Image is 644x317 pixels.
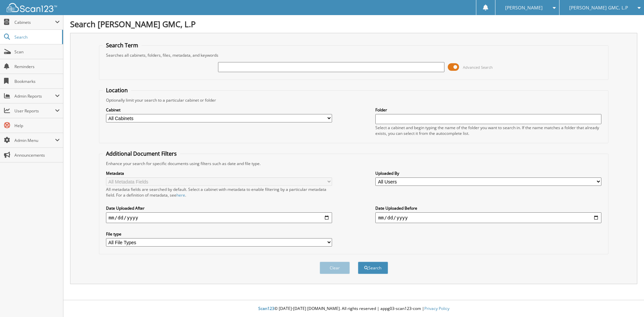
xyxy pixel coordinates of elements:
[14,34,59,40] span: Search
[463,65,493,70] span: Advanced Search
[505,6,543,10] span: [PERSON_NAME]
[424,306,449,311] a: Privacy Policy
[375,205,601,211] label: Date Uploaded Before
[375,170,601,176] label: Uploaded By
[14,93,55,99] span: Admin Reports
[14,138,55,143] span: Admin Menu
[103,87,131,94] legend: Location
[7,3,57,12] img: scan123-logo-white.svg
[375,107,601,113] label: Folder
[103,161,605,166] div: Enhance your search for specific documents using filters such as date and file type.
[63,301,644,317] div: © [DATE]-[DATE] [DOMAIN_NAME]. All rights reserved | appg03-scan123-com |
[70,18,637,30] h1: Search [PERSON_NAME] GMC, L.P
[358,262,388,274] button: Search
[106,212,332,223] input: start
[106,187,332,198] div: All metadata fields are searched by default. Select a cabinet with metadata to enable filtering b...
[106,170,332,176] label: Metadata
[106,107,332,113] label: Cabinet
[14,64,60,69] span: Reminders
[14,152,60,158] span: Announcements
[103,52,605,58] div: Searches all cabinets, folders, files, metadata, and keywords
[106,205,332,211] label: Date Uploaded After
[14,123,60,128] span: Help
[176,192,185,198] a: here
[375,125,601,136] div: Select a cabinet and begin typing the name of the folder you want to search in. If the name match...
[14,108,55,114] span: User Reports
[569,6,628,10] span: [PERSON_NAME] GMC, L.P
[14,49,60,55] span: Scan
[106,231,332,237] label: File type
[103,42,142,49] legend: Search Term
[14,19,55,25] span: Cabinets
[103,97,605,103] div: Optionally limit your search to a particular cabinet or folder
[375,212,601,223] input: end
[103,150,180,157] legend: Additional Document Filters
[258,306,274,311] span: Scan123
[14,78,60,84] span: Bookmarks
[320,262,350,274] button: Clear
